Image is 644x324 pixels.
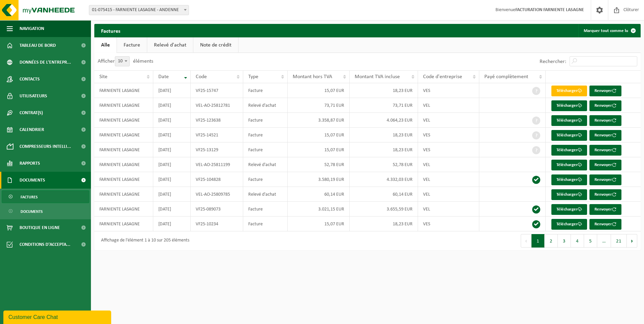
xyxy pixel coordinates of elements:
button: Next [627,234,637,248]
td: VES [418,128,479,142]
span: Boutique en ligne [20,219,60,236]
td: VEL-AO-25812781 [191,98,243,113]
td: FARNIENTE LASAGNE [94,172,153,187]
td: 18,23 EUR [350,83,418,98]
a: Télécharger [551,189,587,200]
td: 52,78 EUR [350,157,418,172]
td: VF25-15747 [191,83,243,98]
td: 15,07 EUR [288,128,350,142]
button: Renvoyer [589,130,621,141]
a: Télécharger [551,86,587,96]
td: FARNIENTE LASAGNE [94,113,153,128]
td: 4.064,23 EUR [350,113,418,128]
span: Factures [21,191,38,203]
span: Code d'entreprise [423,74,462,79]
td: FARNIENTE LASAGNE [94,98,153,113]
span: Contrat(s) [20,104,43,121]
span: Documents [20,172,45,189]
a: Télécharger [551,160,587,170]
span: 01-075415 - FARNIENTE LASAGNE - ANDENNE [89,5,189,15]
td: Facture [243,202,288,217]
td: FARNIENTE LASAGNE [94,142,153,157]
button: Renvoyer [589,115,621,126]
td: 73,71 EUR [350,98,418,113]
h2: Factures [94,24,127,37]
td: [DATE] [153,187,191,202]
td: 60,14 EUR [288,187,350,202]
td: 52,78 EUR [288,157,350,172]
span: Rapports [20,155,40,172]
button: Renvoyer [589,204,621,215]
td: 18,23 EUR [350,142,418,157]
span: Contacts [20,71,40,88]
td: VEL [418,113,479,128]
a: Télécharger [551,100,587,111]
span: 10 [115,57,129,66]
td: [DATE] [153,128,191,142]
a: Télécharger [551,145,587,156]
td: Facture [243,172,288,187]
span: 01-075415 - FARNIENTE LASAGNE - ANDENNE [89,5,189,15]
a: Documents [2,205,89,218]
a: Télécharger [551,115,587,126]
td: VF25-104828 [191,172,243,187]
td: [DATE] [153,113,191,128]
span: Montant TVA incluse [355,74,400,79]
a: Télécharger [551,174,587,185]
td: 60,14 EUR [350,187,418,202]
span: Utilisateurs [20,88,47,104]
div: Affichage de l'élément 1 à 10 sur 205 éléments [98,235,189,247]
span: Code [196,74,207,79]
td: Relevé d'achat [243,187,288,202]
td: Facture [243,83,288,98]
td: FARNIENTE LASAGNE [94,202,153,217]
td: 15,07 EUR [288,142,350,157]
td: VF25-14521 [191,128,243,142]
span: … [597,234,611,248]
td: [DATE] [153,142,191,157]
button: Renvoyer [589,219,621,230]
a: Télécharger [551,130,587,141]
td: VF25-089073 [191,202,243,217]
td: VF25-123638 [191,113,243,128]
span: Conditions d'accepta... [20,236,70,253]
span: Documents [21,205,43,218]
td: 3.021,15 EUR [288,202,350,217]
span: Données de l'entrepr... [20,54,71,71]
button: 1 [532,234,545,248]
td: 15,07 EUR [288,83,350,98]
span: Compresseurs intelli... [20,138,71,155]
td: [DATE] [153,98,191,113]
td: FARNIENTE LASAGNE [94,217,153,231]
button: Renvoyer [589,145,621,156]
td: FARNIENTE LASAGNE [94,83,153,98]
strong: FACTURATION FARNIENTE LASAGNE [515,7,584,12]
td: [DATE] [153,217,191,231]
td: VES [418,217,479,231]
span: Navigation [20,20,44,37]
td: Relevé d'achat [243,157,288,172]
button: Renvoyer [589,189,621,200]
span: Montant hors TVA [293,74,332,79]
button: Renvoyer [589,174,621,185]
td: Facture [243,142,288,157]
td: Facture [243,128,288,142]
label: Rechercher: [540,59,566,64]
iframe: chat widget [3,309,112,324]
a: Télécharger [551,219,587,230]
td: VES [418,83,479,98]
td: [DATE] [153,83,191,98]
td: Facture [243,113,288,128]
a: Factures [2,190,89,203]
a: Télécharger [551,204,587,215]
button: Previous [521,234,532,248]
a: Alle [94,37,117,53]
span: 10 [115,56,130,66]
td: [DATE] [153,172,191,187]
td: VEL-AO-25809785 [191,187,243,202]
span: Site [99,74,107,79]
td: 73,71 EUR [288,98,350,113]
td: 4.332,03 EUR [350,172,418,187]
td: VEL [418,172,479,187]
